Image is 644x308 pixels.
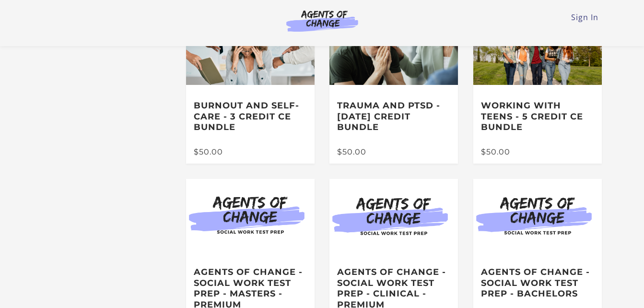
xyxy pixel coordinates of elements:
img: Agents of Change Logo [276,10,368,32]
h3: Agents of Change - Social Work Test Prep - BACHELORS [481,267,594,299]
a: Sign In [571,12,598,23]
a: 4 Courses Trauma and PTSD - [DATE] Credit Bundle $50.00 [329,12,458,164]
a: 3 Courses Burnout and Self-Care - 3 Credit CE Bundle $50.00 [186,12,315,164]
h3: Trauma and PTSD - [DATE] Credit Bundle [337,100,450,133]
div: $50.00 [194,148,307,156]
h3: Working with Teens - 5 Credit CE Bundle [481,100,594,133]
a: 4 Courses Working with Teens - 5 Credit CE Bundle $50.00 [473,12,602,164]
div: $50.00 [481,148,594,156]
div: $50.00 [337,148,450,156]
h3: Burnout and Self-Care - 3 Credit CE Bundle [194,100,307,133]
